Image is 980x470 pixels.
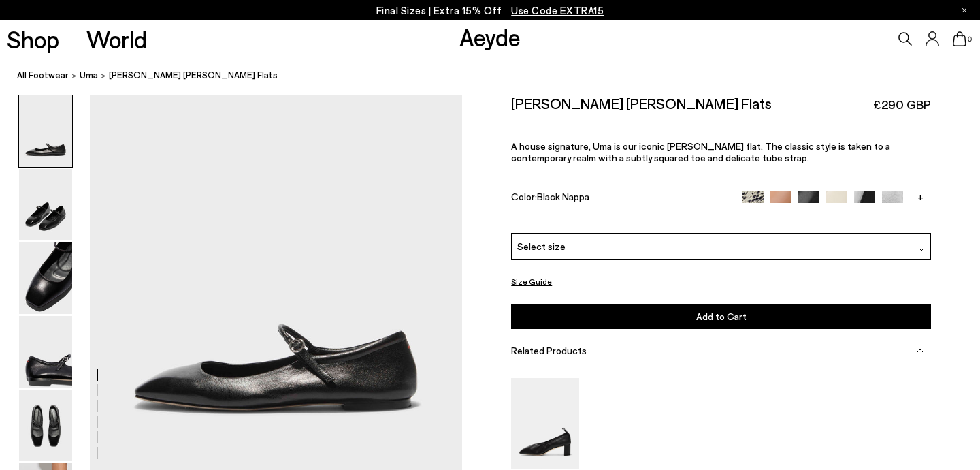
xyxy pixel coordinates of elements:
[511,140,931,163] p: A house signature, Uma is our iconic [PERSON_NAME] flat. The classic style is taken to a contempo...
[109,68,278,82] span: [PERSON_NAME] [PERSON_NAME] Flats
[86,27,147,51] a: World
[80,69,98,80] span: Uma
[376,2,604,19] p: Final Sizes | Extra 15% Off
[966,35,973,43] span: 0
[517,239,566,253] span: Select size
[918,246,925,253] img: svg%3E
[17,57,980,95] nav: breadcrumb
[511,95,772,112] h2: [PERSON_NAME] [PERSON_NAME] Flats
[537,191,589,202] span: Black Nappa
[696,311,747,322] span: Add to Cart
[873,96,931,113] span: £290 GBP
[19,95,72,167] img: Uma Mary-Jane Flats - Image 1
[511,378,579,469] img: Narissa Ruched Pumps
[19,390,72,461] img: Uma Mary-Jane Flats - Image 5
[511,191,729,206] div: Color:
[917,347,924,354] img: svg%3E
[511,4,604,16] span: Navigate to /collections/ss25-final-sizes
[910,191,931,203] a: +
[80,68,98,82] a: Uma
[19,242,72,314] img: Uma Mary-Jane Flats - Image 3
[19,169,72,240] img: Uma Mary-Jane Flats - Image 2
[19,316,72,388] img: Uma Mary-Jane Flats - Image 4
[459,22,521,51] a: Aeyde
[511,345,587,356] span: Related Products
[7,27,59,51] a: Shop
[17,68,69,82] a: All Footwear
[511,273,552,290] button: Size Guide
[511,304,931,329] button: Add to Cart
[953,31,966,46] a: 0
